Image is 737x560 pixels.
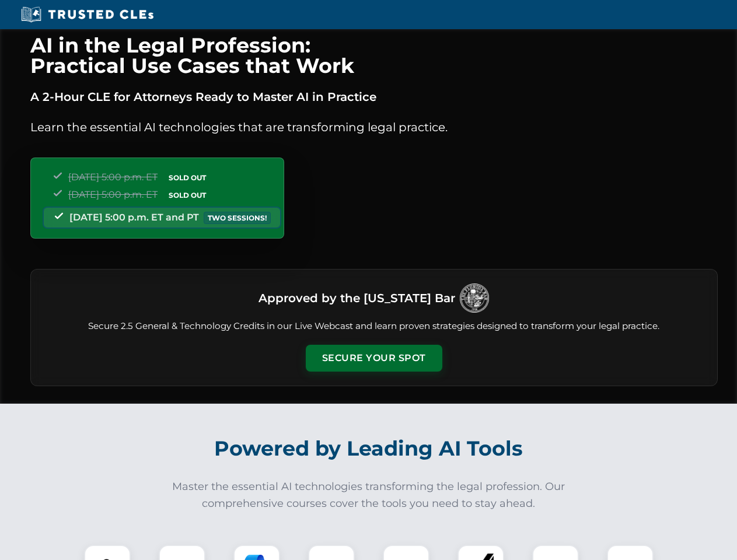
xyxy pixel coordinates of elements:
h1: AI in the Legal Profession: Practical Use Cases that Work [30,35,718,76]
p: Learn the essential AI technologies that are transforming legal practice. [30,118,718,136]
h3: Approved by the [US_STATE] Bar [259,288,455,309]
span: [DATE] 5:00 p.m. ET [68,171,158,183]
p: A 2-Hour CLE for Attorneys Ready to Master AI in Practice [30,87,718,106]
img: Logo [460,283,489,313]
span: SOLD OUT [165,171,210,184]
span: SOLD OUT [165,189,210,201]
p: Secure 2.5 General & Technology Credits in our Live Webcast and learn proven strategies designed ... [45,320,703,333]
p: Master the essential AI technologies transforming the legal profession. Our comprehensive courses... [165,478,573,512]
button: Secure Your Spot [306,345,442,372]
img: Trusted CLEs [18,6,157,23]
span: [DATE] 5:00 p.m. ET [68,189,158,200]
h2: Powered by Leading AI Tools [46,428,692,469]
